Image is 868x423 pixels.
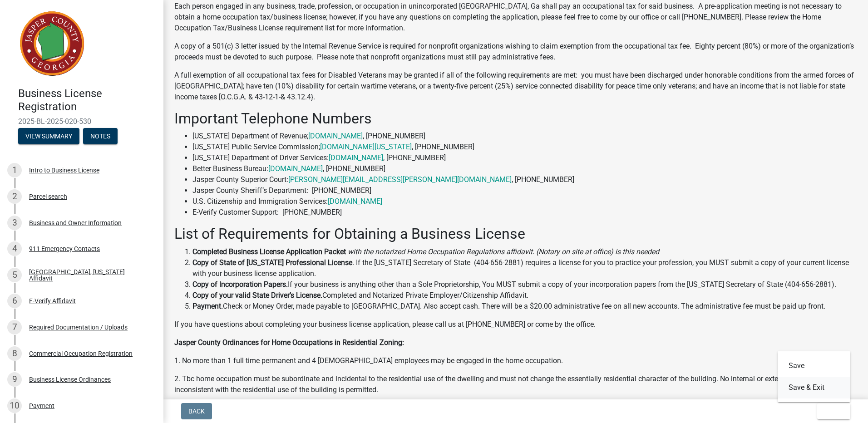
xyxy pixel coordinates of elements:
[7,346,22,361] div: 8
[18,10,86,78] img: Jasper County, Georgia
[192,196,857,207] li: U.S. Citizenship and Immigration Services:
[192,258,352,267] strong: Copy of State of [US_STATE] Professional License
[7,216,22,230] div: 3
[824,408,838,415] span: Exit
[817,403,850,419] button: Exit
[174,225,857,242] h2: List of Requirements for Obtaining a Business License
[29,269,149,281] div: [GEOGRAPHIC_DATA], [US_STATE] Affidavit
[29,220,122,226] div: Business and Owner Information
[192,280,288,289] strong: Copy of Incorporation Papers.
[83,133,118,140] wm-modal-confirm: Notes
[328,197,382,206] a: [DOMAIN_NAME]
[18,133,79,140] wm-modal-confirm: Summary
[7,163,22,177] div: 1
[348,247,659,256] i: with the notarized Home Occupation Regulations affidavit. (Notary on site at office) is this needed
[174,374,857,395] p: 2. Tbc home occupation must be subordinate and incidental to the residential use of the dwelling ...
[288,175,512,184] a: [PERSON_NAME][EMAIL_ADDRESS][PERSON_NAME][DOMAIN_NAME]
[268,164,323,173] a: [DOMAIN_NAME]
[7,268,22,282] div: 5
[192,247,346,256] strong: Completed Business License Application Packet
[329,153,383,162] a: [DOMAIN_NAME]
[7,241,22,256] div: 4
[192,174,857,185] li: Jasper County Superior Court: , [PHONE_NUMBER]
[7,189,22,204] div: 2
[7,398,22,413] div: 10
[29,193,67,200] div: Parcel search
[29,403,54,409] div: Payment
[778,377,850,398] button: Save & Exit
[192,142,857,152] li: [US_STATE] Public Service Commission; , [PHONE_NUMBER]
[29,298,76,304] div: E-Verify Affidavit
[192,131,857,142] li: [US_STATE] Department of Revenue; , [PHONE_NUMBER]
[308,132,363,140] a: [DOMAIN_NAME]
[29,376,111,383] div: Business License Ordinances
[192,152,857,163] li: [US_STATE] Department of Driver Services: , [PHONE_NUMBER]
[778,351,850,402] div: Exit
[18,117,145,126] span: 2025-BL-2025-020-530
[18,128,79,144] button: View Summary
[174,319,857,330] p: If you have questions about completing your business license application, please call us at [PHON...
[7,294,22,308] div: 6
[778,355,850,377] button: Save
[29,324,128,330] div: Required Documentation / Uploads
[188,408,205,415] span: Back
[192,207,857,218] li: E-Verify Customer Support: [PHONE_NUMBER]
[174,1,857,34] p: Each person engaged in any business, trade, profession, or occupation in unincorporated [GEOGRAPH...
[83,128,118,144] button: Notes
[192,290,857,301] li: Completed and Notarized Private Employer/Citizenship Affidavit.
[7,320,22,334] div: 7
[192,291,322,300] strong: Copy of your valid State Driver’s License.
[174,338,404,347] strong: Jasper County Ordinances for Home Occupations in Residential Zoning:
[192,301,857,312] li: Check or Money Order, made payable to [GEOGRAPHIC_DATA]. Also accept cash. There will be a $20.00...
[29,167,99,173] div: Intro to Business License
[192,163,857,174] li: Better Business Bureau: , [PHONE_NUMBER]
[174,110,857,127] h2: Important Telephone Numbers
[192,185,857,196] li: Jasper County Sheriff’s Department: [PHONE_NUMBER]
[192,302,223,310] strong: Payment.
[29,246,100,252] div: 911 Emergency Contacts
[192,279,857,290] li: If your business is anything other than a Sole Proprietorship, You MUST submit a copy of your inc...
[174,41,857,63] p: A copy of a 501(c) 3 letter issued by the Internal Revenue Service is required for nonprofit orga...
[320,143,412,151] a: [DOMAIN_NAME][US_STATE]
[7,372,22,387] div: 9
[192,257,857,279] li: . If the [US_STATE] Secretary of State (404-656-2881) requires a license for you to practice your...
[181,403,212,419] button: Back
[174,70,857,103] p: A full exemption of all occupational tax fees for Disabled Veterans may be granted if all of the ...
[174,355,857,366] p: 1. No more than 1 full time permanent and 4 [DEMOGRAPHIC_DATA] employees may be engaged in the ho...
[18,87,156,113] h4: Business License Registration
[29,350,133,357] div: Commercial Occupation Registration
